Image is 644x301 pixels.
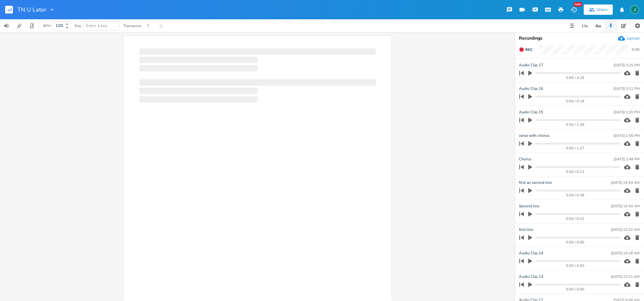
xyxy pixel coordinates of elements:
[584,5,613,15] button: Share
[519,203,539,209] span: Second line
[519,109,543,115] span: Audio Clip 15
[75,24,81,28] div: Key
[530,146,620,150] div: 0:00 / 1:27
[530,264,620,268] div: 0:00 / 0:00
[530,217,620,221] div: 0:00 / 0:22
[519,36,640,41] div: Recordings
[519,250,543,256] span: Audio Clip 14
[618,35,639,42] button: Upload
[614,63,639,67] div: [DATE] 3:25 PM
[597,7,608,13] div: Share
[519,274,543,280] span: Audio Clip 13
[530,170,620,174] div: 0:00 / 0:23
[530,193,620,197] div: 0:00 / 0:38
[530,76,620,80] div: 0:00 / 4:29
[627,36,639,41] div: Upload
[630,5,639,14] img: Jim Rudolf
[611,228,639,231] div: [DATE] 10:32 AM
[614,157,639,161] div: [DATE] 2:48 PM
[530,99,620,103] div: 0:00 / 0:18
[519,156,532,162] span: Chorus
[519,227,533,233] span: first line
[614,110,639,114] div: [DATE] 3:20 PM
[611,251,639,255] div: [DATE] 10:28 AM
[530,123,620,127] div: 0:00 / 1:28
[519,86,543,92] span: Audio Clip 16
[519,180,552,186] span: first an second line
[611,275,639,278] div: [DATE] 10:21 AM
[611,181,639,184] div: [DATE] 10:44 AM
[614,134,639,137] div: [DATE] 2:56 PM
[516,44,535,55] button: Rec
[611,204,639,208] div: [DATE] 10:40 AM
[519,133,550,139] span: verse with chorus
[17,7,46,13] span: TN U Later
[614,87,639,90] div: [DATE] 3:21 PM
[86,23,107,29] span: Enter a key
[530,287,620,291] div: 0:00 / 0:00
[530,240,620,244] div: 0:00 / 0:00
[519,62,543,68] span: Audio Clip 17
[123,24,141,28] div: Transpose
[567,4,580,15] button: New
[632,48,639,52] div: 0:00
[43,24,51,28] div: BPM
[574,2,582,7] div: New
[525,47,532,52] span: Rec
